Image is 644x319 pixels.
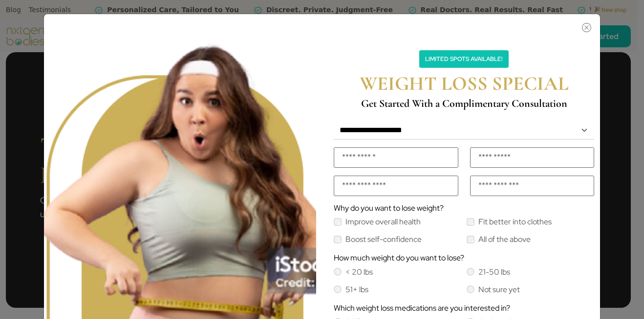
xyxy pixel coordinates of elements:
[334,304,510,312] label: Which weight loss medications are you interested in?
[478,236,531,243] label: All of the above
[328,19,593,31] button: Close
[345,218,421,226] label: Improve overall health
[336,72,592,95] h2: WEIGHT LOSS SPECIAL
[334,204,444,212] label: Why do you want to lose weight?
[478,286,520,294] label: Not sure yet
[336,97,592,110] h4: Get Started With a Complimentary Consultation
[345,268,373,276] label: < 20 lbs
[478,218,552,226] label: Fit better into clothes
[478,268,510,276] label: 21-50 lbs
[419,50,509,68] p: Limited Spots Available!
[345,286,368,294] label: 51+ lbs
[334,121,594,140] select: Default select example
[334,254,464,262] label: How much weight do you want to lose?
[345,236,422,243] label: Boost self-confidence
